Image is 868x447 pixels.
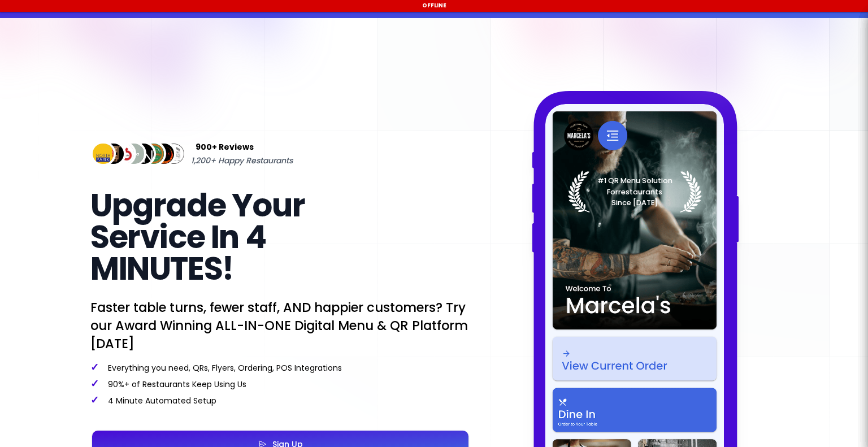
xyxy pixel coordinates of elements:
[2,2,866,10] div: Offline
[161,141,186,167] img: Review Img
[121,141,146,167] img: Review Img
[90,298,470,353] p: Faster table turns, fewer staff, AND happier customers? Try our Award Winning ALL-IN-ONE Digital ...
[191,154,293,167] span: 1,200+ Happy Restaurants
[141,141,167,167] img: Review Img
[101,141,126,167] img: Review Img
[90,360,99,374] span: ✓
[90,394,470,406] p: 4 Minute Automated Setup
[151,141,177,167] img: Review Img
[90,362,470,374] p: Everything you need, QRs, Flyers, Ordering, POS Integrations
[90,183,305,291] span: Upgrade Your Service In 4 MINUTES!
[568,171,702,212] img: Laurel
[90,141,116,167] img: Review Img
[111,141,136,167] img: Review Img
[90,376,99,390] span: ✓
[131,141,157,167] img: Review Img
[90,378,470,390] p: 90%+ of Restaurants Keep Using Us
[196,140,254,154] span: 900+ Reviews
[90,393,99,407] span: ✓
